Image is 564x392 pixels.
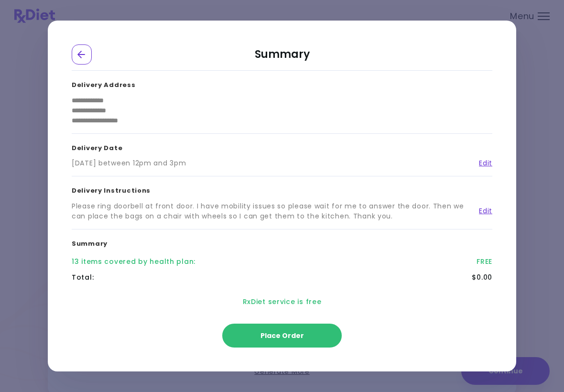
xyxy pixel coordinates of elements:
h2: Summary [72,44,492,71]
button: Place Order [222,324,342,348]
div: Go Back [72,44,92,65]
h3: Delivery Instructions [72,176,492,201]
span: Place Order [260,331,304,340]
h3: Delivery Address [72,71,492,96]
div: [DATE] between 12pm and 3pm [72,158,186,168]
h3: Summary [72,229,492,254]
div: $0.00 [472,272,492,283]
div: 13 items covered by health plan : [72,257,195,267]
div: Please ring doorbell at front door. I have mobility issues so please wait for me to answer the do... [72,201,472,221]
div: RxDiet service is free [72,285,492,318]
div: Total : [72,272,94,283]
div: FREE [477,257,492,267]
a: Edit [472,206,492,216]
a: Edit [472,158,492,168]
h3: Delivery Date [72,134,492,159]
